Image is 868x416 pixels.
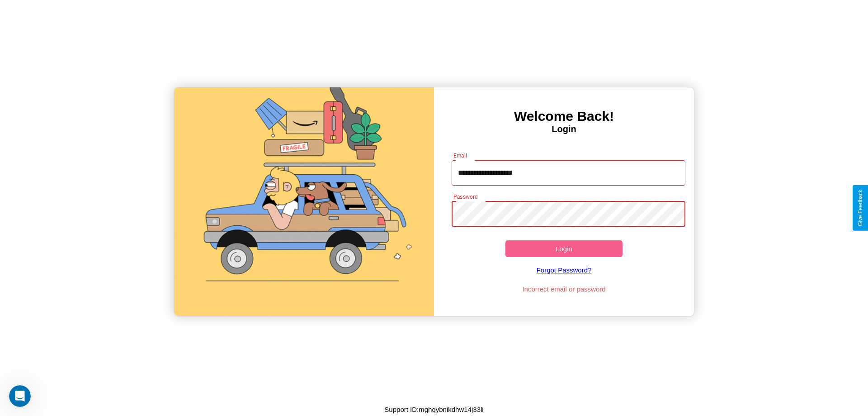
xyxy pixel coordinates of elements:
div: Give Feedback [857,190,863,226]
iframe: Intercom live chat [9,385,31,407]
label: Password [453,193,477,201]
button: Login [505,240,623,257]
p: Support ID: mghqybnikdhw14j33li [384,403,483,416]
label: Email [453,152,467,159]
img: gif [174,87,434,316]
h3: Welcome Back! [434,109,694,124]
h4: Login [434,124,694,134]
p: Incorrect email or password [447,283,681,295]
a: Forgot Password? [447,257,681,283]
